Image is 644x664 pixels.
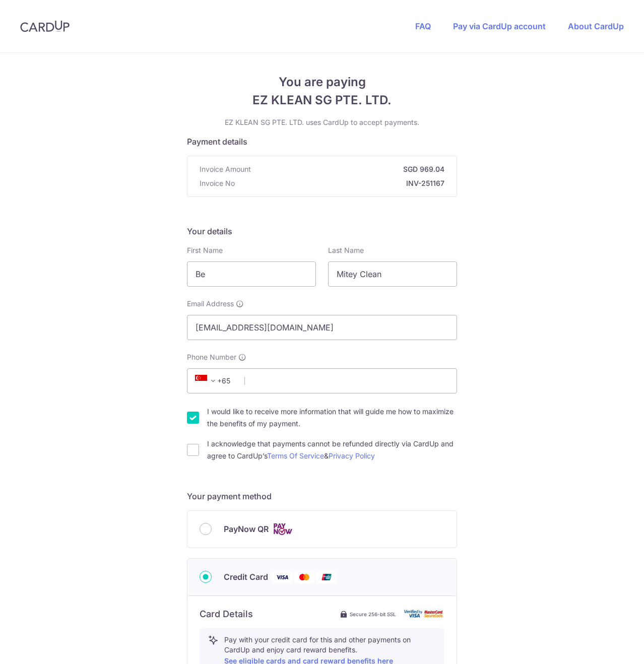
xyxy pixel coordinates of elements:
[192,375,237,387] span: +65
[187,490,457,502] h5: Your payment method
[200,164,251,174] span: Invoice Amount
[200,608,253,620] h6: Card Details
[294,571,314,583] img: Mastercard
[200,571,444,583] div: Credit Card Visa Mastercard Union Pay
[187,245,223,255] label: First Name
[224,571,268,583] span: Credit Card
[273,523,293,536] img: Cards logo
[200,523,444,536] div: PayNow QR Cards logo
[350,610,396,618] span: Secure 256-bit SSL
[207,406,457,430] label: I would like to receive more information that will guide me how to maximize the benefits of my pa...
[316,571,337,583] img: Union Pay
[328,245,364,255] label: Last Name
[453,21,546,31] a: Pay via CardUp account
[328,261,457,287] input: Last name
[187,299,234,309] span: Email Address
[187,117,457,127] p: EZ KLEAN SG PTE. LTD. uses CardUp to accept payments.
[207,438,457,462] label: I acknowledge that payments cannot be refunded directly via CardUp and agree to CardUp’s &
[415,21,431,31] a: FAQ
[255,164,444,174] strong: SGD 969.04
[187,73,457,91] span: You are paying
[187,91,457,109] span: EZ KLEAN SG PTE. LTD.
[20,20,70,32] img: CardUp
[267,451,324,460] a: Terms Of Service
[329,451,375,460] a: Privacy Policy
[272,571,292,583] img: Visa
[195,375,219,387] span: +65
[224,523,269,535] span: PayNow QR
[200,178,235,188] span: Invoice No
[187,261,316,287] input: First name
[187,352,236,362] span: Phone Number
[187,315,457,340] input: Email address
[187,136,457,148] h5: Payment details
[568,21,624,31] a: About CardUp
[404,610,444,618] img: card secure
[187,225,457,237] h5: Your details
[239,178,444,188] strong: INV-251167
